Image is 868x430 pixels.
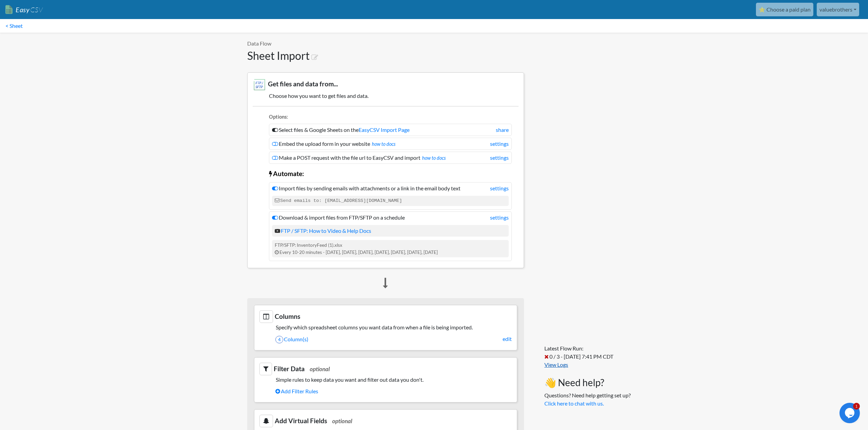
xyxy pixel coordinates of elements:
[372,141,396,147] a: how to docs
[310,365,330,373] span: optional
[269,211,512,261] li: Download & import files from FTP/SFTP on a schedule
[259,415,512,427] h3: Add Virtual Fields
[269,113,512,122] li: Options:
[272,240,509,257] div: FTP/SFTP: InventoryFeed (1).xlsx Every 10-20 minutes - [DATE], [DATE], [DATE], [DATE], [DATE], [D...
[5,3,43,17] a: EasyCSV
[259,376,512,383] h5: Simple rules to keep data you want and filter out data you don't.
[544,377,631,389] h3: 👋 Need help?
[544,361,568,368] a: View Logs
[247,39,524,48] p: Data Flow
[359,126,410,133] a: EasyCSV Import Page
[275,333,512,345] a: 4Column(s)
[269,138,512,150] li: Embed the upload form in your website
[253,92,519,99] h5: Choose how you want to get files and data.
[490,213,509,222] a: settings
[839,403,861,423] iframe: chat widget
[259,310,512,323] h3: Columns
[275,385,512,397] a: Add Filter Rules
[496,126,509,134] a: share
[490,154,509,162] a: settings
[422,155,446,161] a: how to docs
[269,166,512,180] li: Automate:
[756,3,813,16] a: ⭐ Choose a paid plan
[247,49,524,62] h1: Sheet Import
[544,400,604,407] a: Click here to chat with us.
[30,5,43,14] span: CSV
[490,140,509,148] a: settings
[275,336,283,343] span: 4
[253,78,519,91] h3: Get files and data from...
[269,124,512,136] li: Select files & Google Sheets on the
[259,324,512,330] h5: Specify which spreadsheet columns you want data from when a file is being imported.
[269,152,512,164] li: Make a POST request with the file url to EasyCSV and import
[544,345,613,360] span: Latest Flow Run: 0 / 3 - [DATE] 7:41 PM CDT
[490,184,509,192] a: settings
[817,3,859,16] a: valuebrothers
[272,196,509,206] code: Send emails to: [EMAIL_ADDRESS][DOMAIN_NAME]
[259,363,512,375] h3: Filter Data
[253,78,266,91] img: FTP/SFTP
[269,182,512,210] li: Import files by sending emails with attachments or a link in the email body text
[332,417,352,425] span: optional
[275,227,371,234] a: FTP / SFTP: How to Video & Help Docs
[503,335,512,343] a: edit
[544,391,631,408] p: Questions? Need help getting set up?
